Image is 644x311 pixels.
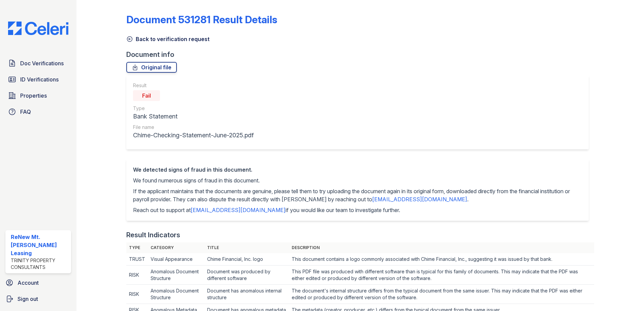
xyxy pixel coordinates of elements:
div: Trinity Property Consultants [11,257,68,271]
span: Doc Verifications [20,59,64,67]
a: Back to verification request [126,35,210,43]
a: [EMAIL_ADDRESS][DOMAIN_NAME] [191,207,286,213]
td: Document was produced by different software [204,266,289,285]
span: Account [18,279,39,287]
div: Type [133,105,254,112]
td: RISK [126,266,148,285]
td: Visual Appearance [148,253,204,266]
span: FAQ [20,108,31,116]
td: TRUST [126,253,148,266]
p: If the applicant maintains that the documents are genuine, please tell them to try uploading the ... [133,187,582,203]
a: ID Verifications [5,73,71,86]
th: Description [289,242,594,253]
td: RISK [126,285,148,304]
a: FAQ [5,105,71,118]
p: Reach out to support at if you would like our team to investigate further. [133,206,582,214]
a: [EMAIL_ADDRESS][DOMAIN_NAME] [372,196,467,203]
td: Document has anomalous internal structure [204,285,289,304]
a: Account [3,276,74,289]
td: Anomalous Document Structure [148,285,204,304]
span: ID Verifications [20,75,59,83]
span: . [467,196,469,203]
a: Sign out [3,292,74,306]
a: Original file [126,62,177,73]
th: Category [148,242,204,253]
a: Document 531281 Result Details [126,13,277,26]
div: Document info [126,50,594,59]
td: Anomalous Document Structure [148,266,204,285]
div: Fail [133,90,160,101]
a: Properties [5,89,71,102]
th: Type [126,242,148,253]
div: We detected signs of fraud in this document. [133,166,582,174]
img: CE_Logo_Blue-a8612792a0a2168367f1c8372b55b34899dd931a85d93a1a3d3e32e68fde9ad4.png [3,22,74,35]
td: This document contains a logo commonly associated with Chime Financial, Inc., suggesting it was i... [289,253,594,266]
div: Bank Statement [133,112,254,121]
span: Sign out [18,295,38,303]
td: This PDF file was produced with different software than is typical for this family of documents. ... [289,266,594,285]
span: Properties [20,92,47,100]
td: The document's internal structure differs from the typical document from the same issuer. This ma... [289,285,594,304]
p: We found numerous signs of fraud in this document. [133,176,582,184]
div: ReNew Mt. [PERSON_NAME] Leasing [11,233,68,257]
td: Chime Financial, Inc. logo [204,253,289,266]
div: Chime-Checking-Statement-June-2025.pdf [133,131,254,140]
th: Title [204,242,289,253]
div: File name [133,124,254,131]
div: Result [133,82,254,89]
div: Result Indicators [126,230,180,240]
a: Doc Verifications [5,57,71,70]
